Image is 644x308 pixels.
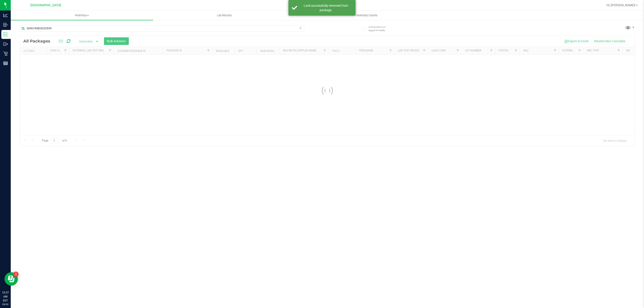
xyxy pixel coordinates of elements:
[369,25,391,32] span: Include items not tagged for facility
[30,3,61,7] span: [GEOGRAPHIC_DATA]
[3,42,8,46] inline-svg: Outbound
[153,11,296,20] a: Lab Results
[211,13,238,17] span: Lab Results
[13,272,19,277] iframe: Resource center unread badge
[11,11,153,20] a: Inventory
[20,25,304,32] input: Search Package ID, Item Name, SKU, Lot or Part Number...
[299,25,302,31] span: Clear
[2,291,9,303] p: 10:37 AM EDT
[350,13,383,17] span: Inventory Counts
[606,3,636,7] span: Hi, [PERSON_NAME]!
[296,11,438,20] a: Inventory Counts
[3,32,8,37] inline-svg: Inventory
[3,51,8,56] inline-svg: Retail
[3,13,8,17] inline-svg: Analytics
[300,3,352,12] div: Lock successfully removed from package.
[11,13,153,17] span: Inventory
[3,23,8,27] inline-svg: Inbound
[4,272,18,286] iframe: Resource center
[2,303,9,306] p: 09/20
[3,61,8,65] inline-svg: Reports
